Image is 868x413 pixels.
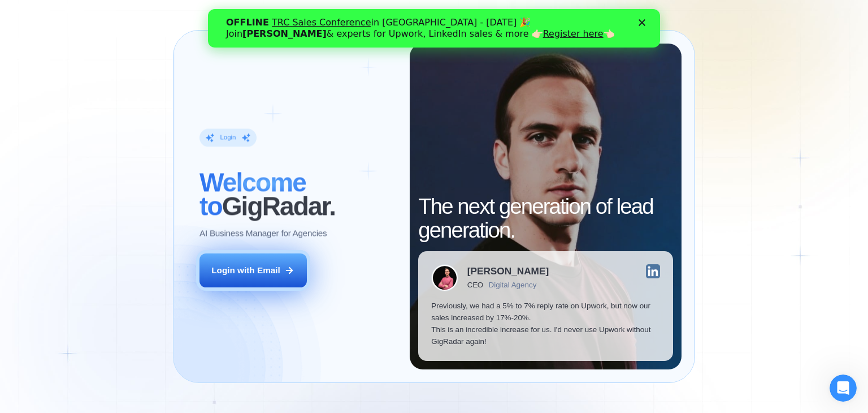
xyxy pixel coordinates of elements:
[199,253,307,287] button: Login with Email
[467,281,483,289] div: CEO
[830,375,857,402] iframe: Intercom live chat
[220,134,236,142] div: Login
[467,266,549,276] div: [PERSON_NAME]
[489,281,537,289] div: Digital Agency
[199,168,306,221] span: Welcome to
[199,171,397,218] h2: ‍ GigRadar.
[211,264,280,276] div: Login with Email
[208,9,660,48] iframe: Intercom live chat баннер
[418,195,673,242] h2: The next generation of lead generation.
[199,227,327,239] p: AI Business Manager for Agencies
[335,19,396,30] a: Register here
[431,10,442,17] div: Закрыть
[431,300,660,348] p: Previously, we had a 5% to 7% reply rate on Upwork, but now our sales increased by 17%-20%. This ...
